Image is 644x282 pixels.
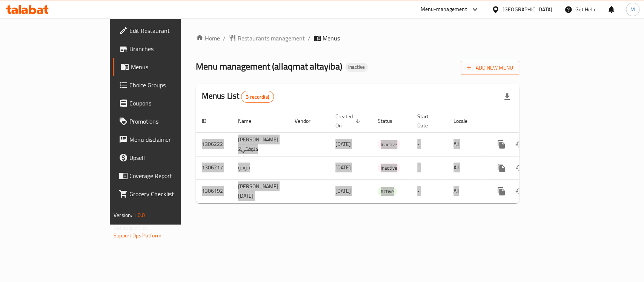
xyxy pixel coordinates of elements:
span: Menus [131,62,211,71]
span: Inactive [378,164,400,172]
span: Vendor [295,116,320,126]
a: Support.OpsPlatform [114,231,161,240]
button: more [492,135,510,153]
button: Change Status [510,159,529,177]
span: Restaurants management [238,34,305,43]
button: Change Status [510,182,529,200]
div: Total records count [241,91,274,103]
span: [DATE] [335,186,351,196]
span: Upsell [129,153,211,162]
div: [GEOGRAPHIC_DATA] [503,5,552,14]
span: Menu management ( allaqmat altayiba ) [196,58,342,75]
span: Version: [114,210,132,220]
td: All [447,179,486,203]
a: Choice Groups [113,76,217,94]
td: - [411,179,447,203]
button: Add New Menu [461,61,519,75]
span: Name [238,116,261,126]
a: Grocery Checklist [113,185,217,203]
span: Add New Menu [467,63,513,73]
span: Start Date [417,112,438,130]
span: 1.0.0 [133,210,145,220]
span: Coupons [129,99,211,108]
button: more [492,182,510,200]
td: [PERSON_NAME] دلوقتي2 [232,132,289,156]
span: Status [378,116,402,126]
h2: Menus List [202,90,274,103]
span: Inactive [345,64,368,70]
a: Menus [113,58,217,76]
button: more [492,159,510,177]
div: Inactive [378,140,400,149]
span: Inactive [378,140,400,149]
span: Choice Groups [129,81,211,90]
td: جوجو [232,156,289,179]
div: Menu-management [421,5,467,14]
button: Change Status [510,135,529,153]
a: Edit Restaurant [113,22,217,40]
a: Restaurants management [229,34,305,43]
span: Coverage Report [129,171,211,180]
div: Export file [498,88,516,106]
li: / [223,34,226,43]
span: Edit Restaurant [129,26,211,35]
td: All [447,156,486,179]
a: Upsell [113,149,217,167]
nav: breadcrumb [196,34,519,43]
span: 3 record(s) [241,93,274,101]
span: Created On [335,112,363,130]
span: Menu disclaimer [129,135,211,144]
a: Branches [113,40,217,58]
span: Grocery Checklist [129,189,211,198]
span: [DATE] [335,139,351,149]
a: Promotions [113,112,217,130]
span: [DATE] [335,163,351,172]
a: Coupons [113,94,217,112]
a: Menu disclaimer [113,130,217,149]
span: Promotions [129,117,211,126]
th: Actions [486,110,571,133]
span: Get support on: [114,223,148,233]
span: Branches [129,44,211,53]
span: Locale [453,116,477,126]
table: enhanced table [196,110,571,203]
td: [PERSON_NAME] [DATE] [232,179,289,203]
span: Menus [323,34,340,43]
span: ID [202,116,216,126]
span: M [630,5,635,14]
td: - [411,156,447,179]
td: - [411,132,447,156]
span: Active [378,187,397,196]
a: Coverage Report [113,167,217,185]
li: / [308,34,310,43]
td: All [447,132,486,156]
div: Inactive [345,63,368,72]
